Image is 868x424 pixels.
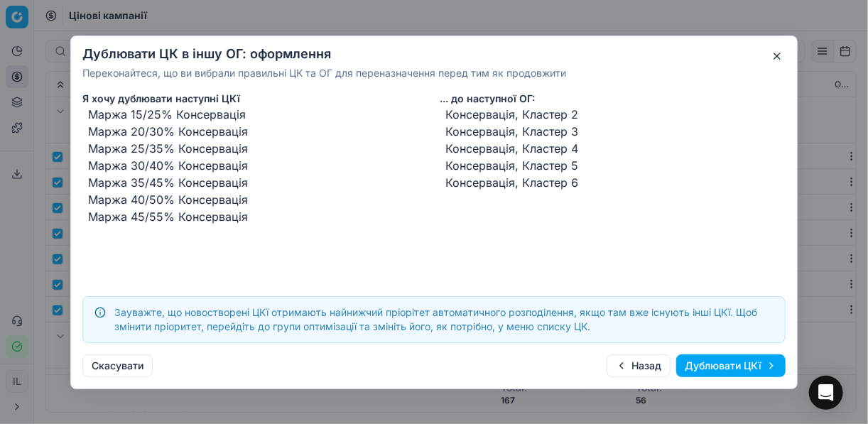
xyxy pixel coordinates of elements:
[88,140,428,157] li: Маржа 25/35% Консервація
[82,66,786,80] p: Переконайтеся, що ви вибрали правильні ЦК та ОГ для переназначення перед тим як продовжити
[445,123,786,140] li: Консервація, Кластер 3
[445,174,786,191] li: Консервація, Кластер 6
[445,106,786,123] li: Консервація, Кластер 2
[88,191,428,208] li: Маржа 40/50% Консервація
[440,92,786,106] h5: ... до наступної ОГ :
[445,157,786,174] li: Консервація, Кластер 5
[82,92,428,106] h5: Я хочу дублювати наступні ЦКї
[88,157,428,174] li: Маржа 30/40% Консервація
[445,140,786,157] li: Консервація, Кластер 4
[607,354,671,377] button: Назад
[676,354,786,377] button: Дублювати ЦКї
[88,106,428,123] li: Маржа 15/25% Консервація
[88,123,428,140] li: Маржа 20/30% Консервація
[88,208,428,225] li: Маржа 45/55% Консервація
[114,305,774,334] div: Зауважте, що новостворені ЦКї отримають найнижчий пріорітет автоматичного розподілення, якщо там ...
[82,354,153,377] button: Скасувати
[82,48,786,60] h2: Дублювати ЦК в іншу ОГ: оформлення
[88,174,428,191] li: Маржа 35/45% Консервація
